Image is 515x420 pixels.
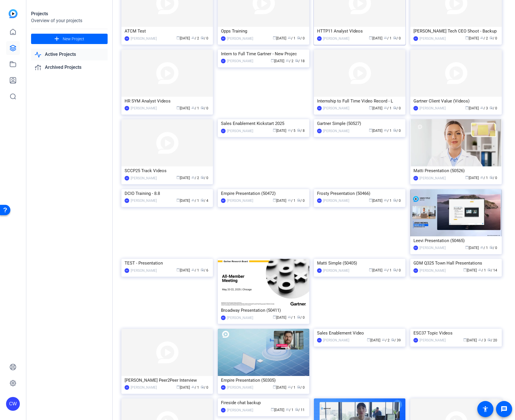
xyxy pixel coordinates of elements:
div: Sales Enablement Video [317,329,402,337]
div: Internship to Full Time Video Record - L [317,97,402,105]
span: calendar_today [176,385,180,389]
span: [DATE] [273,385,286,389]
span: / 1 [384,268,392,272]
div: MH [413,246,418,250]
span: calendar_today [176,36,180,39]
span: calendar_today [273,385,276,389]
span: calendar_today [465,246,469,249]
div: [PERSON_NAME] [131,105,157,111]
span: group [478,268,482,271]
span: [DATE] [273,199,286,203]
div: Empire Presentation (50472) [221,189,306,198]
div: MH [317,129,322,133]
div: [PERSON_NAME] [323,105,349,111]
div: MH [125,198,129,203]
span: group [288,385,291,389]
span: calendar_today [273,128,276,132]
span: [DATE] [463,268,477,272]
span: [DATE] [176,268,190,272]
span: calendar_today [176,268,180,271]
span: / 1 [480,176,488,180]
span: / 0 [489,106,497,110]
span: calendar_today [176,198,180,202]
div: CW [6,397,20,411]
span: / 0 [201,106,208,110]
span: radio [201,36,204,39]
div: [PERSON_NAME] [131,175,157,181]
span: [DATE] [176,385,190,389]
span: calendar_today [463,338,467,341]
span: / 0 [393,106,401,110]
span: / 2 [286,59,293,63]
div: [PERSON_NAME] [227,198,253,204]
span: [DATE] [176,199,190,203]
span: radio [297,315,300,319]
span: / 0 [201,36,208,40]
span: [DATE] [273,36,286,40]
div: [PERSON_NAME] [323,198,349,204]
span: / 1 [191,199,199,203]
span: / 1 [478,268,486,272]
span: group [384,268,387,271]
div: RK [317,36,322,41]
span: group [191,176,195,179]
span: / 5 [288,129,295,133]
span: [DATE] [176,176,190,180]
span: calendar_today [271,59,274,62]
span: / 1 [191,385,199,389]
span: / 3 [478,338,486,342]
div: [PERSON_NAME] [131,36,157,41]
div: DCIO Training - 8.8 [125,189,210,198]
div: Overview of your projects [31,17,108,24]
span: group [384,106,387,109]
div: GG [413,268,418,273]
div: Broadway Presentation (50411) [221,306,306,315]
div: Projects [31,10,108,17]
div: Sales Enablement Kickstart 2025 [221,119,306,128]
span: radio [297,128,300,132]
span: / 0 [297,199,305,203]
span: group [191,385,195,389]
span: group [288,128,291,132]
div: [PERSON_NAME] [419,337,446,343]
span: / 0 [201,176,208,180]
span: [DATE] [367,338,380,342]
div: TEST - Presentation [125,259,210,267]
span: / 0 [393,268,401,272]
div: ES [125,385,129,390]
a: Active Projects [31,49,108,60]
span: [DATE] [273,316,286,320]
div: Matti Presentation (50526) [413,166,499,175]
div: [PERSON_NAME] [227,36,253,41]
span: / 0 [393,199,401,203]
span: group [191,106,195,109]
div: GDM Q325 Town Hall Presentations [413,259,499,267]
span: [DATE] [465,36,479,40]
span: radio [489,36,493,39]
div: [PERSON_NAME] [227,128,253,134]
div: [PERSON_NAME] [323,337,349,343]
span: / 2 [191,176,199,180]
div: HR SYM Analyst Videos [125,97,210,105]
div: [PERSON_NAME] [419,175,446,181]
div: [PERSON_NAME] [227,385,253,390]
div: CA [221,408,226,413]
span: radio [201,198,204,202]
span: group [191,198,195,202]
span: radio [393,198,396,202]
span: group [478,338,482,341]
span: radio [297,385,300,389]
div: GG [221,129,226,133]
div: ATCM Test [125,27,210,35]
span: / 0 [489,246,497,250]
div: Matti Simple (50405) [317,259,402,267]
span: calendar_today [369,106,372,109]
span: radio [297,198,300,202]
div: [PERSON_NAME] [419,105,446,111]
span: [DATE] [271,408,284,412]
span: calendar_today [367,338,370,341]
span: calendar_today [369,36,372,39]
span: [DATE] [465,176,479,180]
span: / 1 [288,199,295,203]
div: RH [413,338,418,343]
